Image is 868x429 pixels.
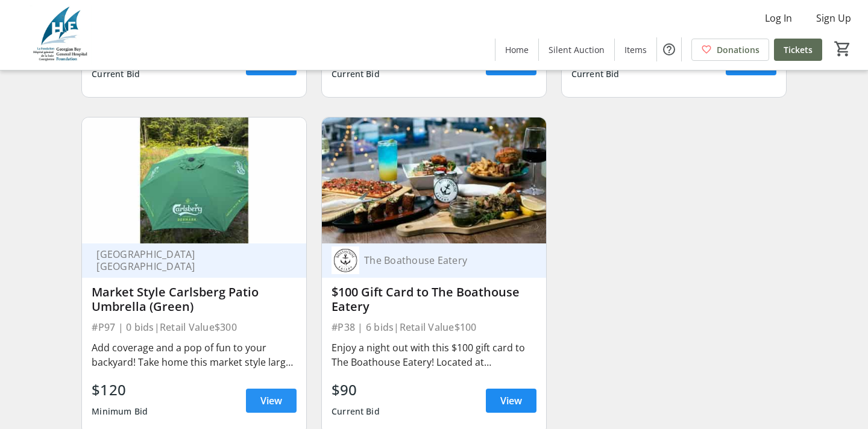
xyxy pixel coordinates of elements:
[539,39,614,61] a: Silent Auction
[92,379,148,401] div: $120
[624,43,647,56] span: Items
[260,393,282,408] span: View
[92,285,297,314] div: Market Style Carlsberg Patio Umbrella (Green)
[505,43,529,56] span: Home
[92,248,282,272] div: [GEOGRAPHIC_DATA] [GEOGRAPHIC_DATA]
[816,11,851,25] span: Sign Up
[717,43,759,56] span: Donations
[7,5,115,65] img: Georgian Bay General Hospital Foundation's Logo
[784,43,813,56] span: Tickets
[92,319,297,336] div: #P97 | 0 bids | Retail Value $300
[765,11,792,25] span: Log In
[332,246,359,274] img: The Boathouse Eatery
[332,63,380,85] div: Current Bid
[549,43,605,56] span: Silent Auction
[92,63,140,85] div: Current Bid
[657,37,681,61] button: Help
[332,379,380,401] div: $90
[832,38,854,60] button: Cart
[332,401,380,422] div: Current Bid
[755,8,802,28] button: Log In
[495,39,538,61] a: Home
[500,393,522,408] span: View
[82,117,306,243] img: Market Style Carlsberg Patio Umbrella (Green)
[332,285,536,314] div: $100 Gift Card to The Boathouse Eatery
[486,51,536,75] a: View
[92,401,148,422] div: Minimum Bid
[774,39,822,61] a: Tickets
[571,63,620,85] div: Current Bid
[332,340,536,369] div: Enjoy a night out with this $100 gift card to The Boathouse Eatery! Located at [STREET_ADDRESS].
[486,389,536,413] a: View
[691,39,769,61] a: Donations
[332,319,536,336] div: #P38 | 6 bids | Retail Value $100
[807,8,861,28] button: Sign Up
[726,51,776,75] a: View
[246,51,297,75] a: View
[92,340,297,369] div: Add coverage and a pop of fun to your backyard! Take home this market style large patio umbrella,...
[246,389,297,413] a: View
[359,254,522,266] div: The Boathouse Eatery
[615,39,656,61] a: Items
[322,117,546,243] img: $100 Gift Card to The Boathouse Eatery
